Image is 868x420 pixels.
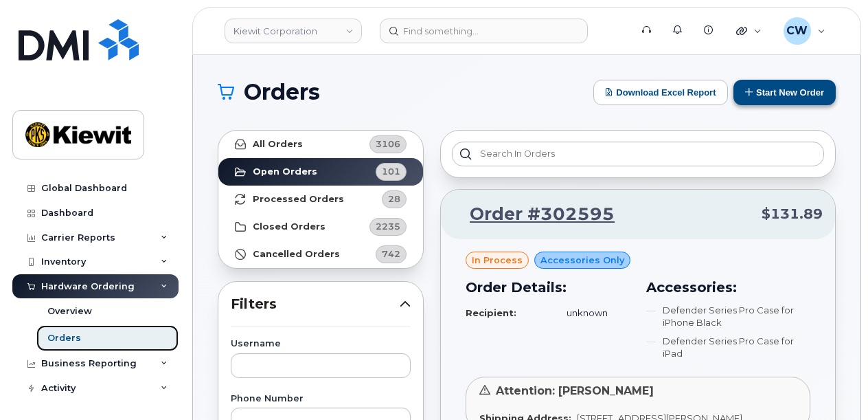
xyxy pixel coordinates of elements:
span: $131.89 [762,204,823,224]
label: Username [231,340,411,349]
label: Phone Number [231,395,411,404]
a: All Orders3106 [218,131,423,158]
a: Processed Orders28 [218,186,423,213]
span: 742 [382,247,400,261]
strong: Closed Orders [253,221,325,232]
button: Download Excel Report [593,80,728,105]
strong: Open Orders [253,166,317,177]
iframe: Messenger Launcher [808,360,858,410]
input: Search in orders [452,142,824,166]
strong: Recipient: [466,307,516,318]
li: Defender Series Pro Case for iPad [646,335,810,360]
button: Start New Order [733,80,836,105]
span: 3106 [376,137,400,151]
li: Defender Series Pro Case for iPhone Black [646,304,810,329]
span: Filters [231,294,400,314]
span: 28 [388,192,400,206]
strong: All Orders [253,139,303,150]
span: Accessories Only [540,254,624,267]
span: 2235 [376,220,400,233]
a: Closed Orders2235 [218,213,423,241]
a: Open Orders101 [218,158,423,186]
a: Order #302595 [453,202,615,227]
strong: Processed Orders [253,194,344,205]
span: Orders [244,82,320,102]
h3: Accessories: [646,277,810,298]
span: in process [472,254,523,267]
a: Cancelled Orders742 [218,241,423,268]
td: unknown [554,301,630,325]
span: Attention: [PERSON_NAME] [496,384,654,397]
h3: Order Details: [466,277,630,298]
strong: Cancelled Orders [253,249,340,260]
span: 101 [382,165,400,178]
